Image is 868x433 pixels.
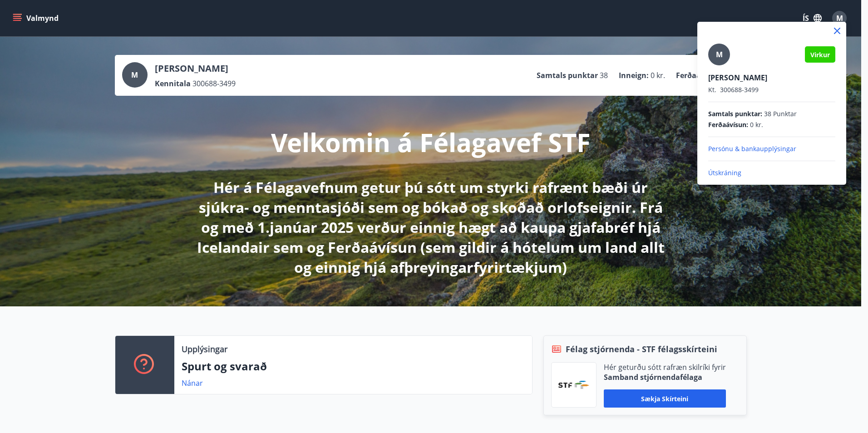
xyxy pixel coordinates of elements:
p: 300688-3499 [708,85,835,94]
p: Persónu & bankaupplýsingar [708,144,835,153]
span: Virkur [810,50,830,59]
p: Útskráning [708,168,835,177]
span: Samtals punktar : [708,109,762,118]
span: Kt. [708,85,716,94]
span: 38 Punktar [764,109,797,118]
span: M [716,49,723,59]
span: Ferðaávísun : [708,120,748,129]
span: 0 kr. [750,120,763,129]
p: [PERSON_NAME] [708,73,835,83]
